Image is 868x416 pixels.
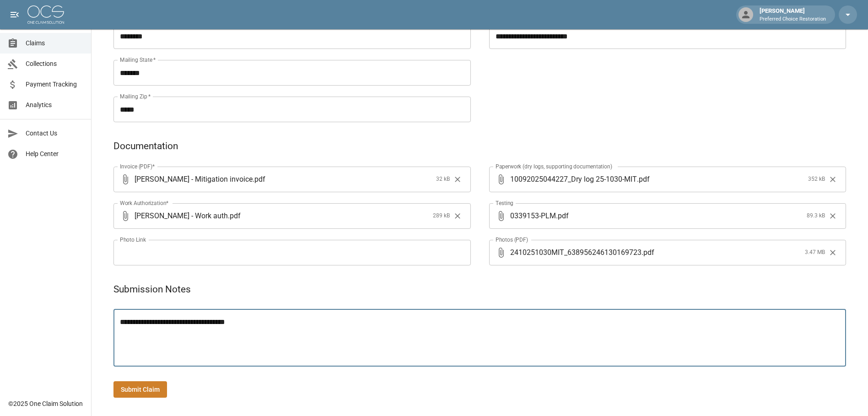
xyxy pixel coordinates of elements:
[120,162,155,170] label: Invoice (PDF)*
[826,173,840,186] button: Clear
[26,149,84,159] span: Help Center
[826,209,840,223] button: Clear
[26,100,84,110] span: Analytics
[120,199,169,207] label: Work Authorization*
[510,174,637,184] span: 10092025044227_Dry log 25-1030-MIT
[8,399,83,408] div: © 2025 One Claim Solution
[120,236,146,243] label: Photo Link
[436,175,450,184] span: 32 kB
[433,211,450,221] span: 289 kB
[805,248,825,257] span: 3.47 MB
[760,16,826,23] p: Preferred Choice Restoration
[26,38,84,48] span: Claims
[807,211,825,221] span: 89.3 kB
[808,175,825,184] span: 352 kB
[120,56,156,64] label: Mailing State
[451,209,464,223] button: Clear
[26,129,84,138] span: Contact Us
[510,247,642,258] span: 2410251030MIT_638956246130169723
[496,162,612,170] label: Paperwork (dry logs, supporting documentation)
[510,211,556,221] span: 0339153-PLM
[642,247,654,258] span: . pdf
[120,92,151,100] label: Mailing Zip
[637,174,650,184] span: . pdf
[496,236,528,243] label: Photos (PDF)
[5,5,24,24] button: open drawer
[253,174,265,184] span: . pdf
[756,6,830,23] div: [PERSON_NAME]
[135,174,253,184] span: [PERSON_NAME] - Mitigation invoice
[113,381,167,398] button: Submit Claim
[556,211,569,221] span: . pdf
[26,59,84,69] span: Collections
[228,211,241,221] span: . pdf
[26,80,84,89] span: Payment Tracking
[826,246,840,259] button: Clear
[451,173,464,186] button: Clear
[135,211,228,221] span: [PERSON_NAME] - Work auth
[496,199,513,207] label: Testing
[27,5,64,24] img: ocs-logo-white-transparent.png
